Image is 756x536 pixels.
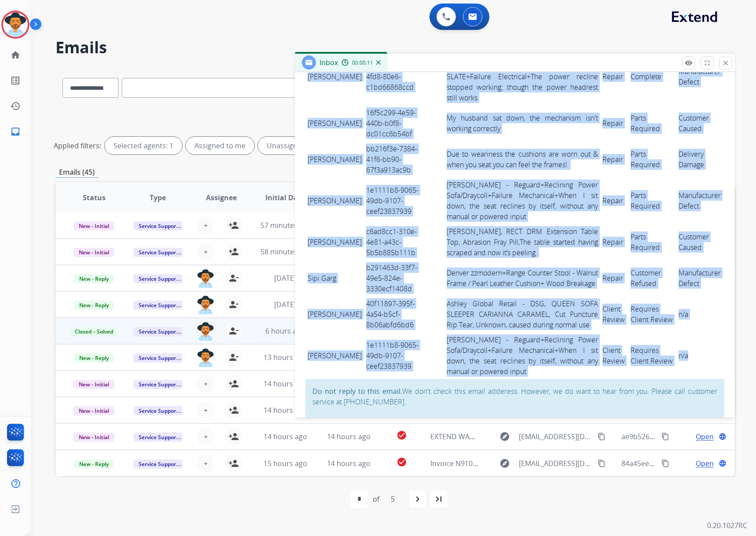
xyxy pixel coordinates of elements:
span: New - Initial [73,406,114,415]
a: c6ad8cc1-310e-4e81-a43c-5b5b885b111b [366,227,417,257]
img: agent-avatar [197,349,214,367]
button: + [197,243,214,261]
img: agent-avatar [197,296,214,314]
mat-icon: person_add [228,246,239,257]
span: Open [696,458,714,469]
h2: Emails [55,39,735,56]
img: agent-avatar [197,322,214,341]
span: Service Support [133,301,183,310]
span: 14 hours ago [264,432,307,441]
p: Applied filters: [54,140,101,151]
td: Client Review [600,296,628,332]
span: + [204,378,208,389]
span: + [204,405,208,415]
span: New - Reply [74,274,114,283]
span: [DATE] [274,273,296,283]
div: 5 [384,490,402,508]
span: 14 hours ago [327,459,371,468]
mat-icon: content_copy [661,459,669,467]
div: Assigned to me [186,137,254,154]
span: 84a45eec-87f4-4ef9-acee-7a9deb3e3863 [621,459,753,468]
a: Requires Client Review [631,345,673,366]
mat-icon: person_add [228,220,239,231]
td: [PERSON_NAME] [305,48,364,105]
mat-icon: list_alt [10,75,21,86]
a: Complete [631,72,661,81]
td: Repair [600,48,628,105]
mat-icon: content_copy [598,433,606,441]
button: + [197,375,214,393]
mat-icon: language [719,459,727,467]
td: n/a [676,296,724,332]
td: Due to weariness the cushions are worn out & when you seat you can feel the frames!. [444,141,601,177]
span: Service Support [133,248,183,257]
span: [EMAIL_ADDRESS][DOMAIN_NAME] [519,458,593,469]
span: New - Reply [74,353,114,363]
span: New - Reply [74,301,114,310]
mat-icon: explore [499,458,510,469]
td: Repair [600,105,628,141]
span: New - Initial [73,433,114,442]
button: + [197,455,214,472]
span: Service Support [133,380,183,389]
a: Customer Refused [631,268,661,288]
span: Inbox [319,58,338,67]
td: Repair [600,224,628,260]
td: Manufacturer Defect [676,177,724,224]
span: + [204,458,208,469]
span: Assignee [206,192,237,203]
span: Open [696,431,714,442]
td: Customer Caused [676,224,724,260]
div: Unassigned [258,137,315,154]
td: n/a [676,332,724,379]
td: [PERSON_NAME] [305,141,364,177]
span: + [204,431,208,442]
mat-icon: home [10,50,21,60]
span: 00:00:11 [352,59,373,66]
span: Service Support [133,459,183,469]
td: [PERSON_NAME] [305,332,364,379]
span: New - Initial [73,221,114,231]
td: My husband sat down, the mechanism isn't working correctly [444,105,601,141]
mat-icon: last_page [433,494,444,504]
span: Service Support [133,327,183,336]
mat-icon: remove_red_eye [685,59,693,67]
a: bb216f3e-7384-41f6-bb90-67f3a913ac9b [366,144,417,175]
span: Invoice N910A62 [430,459,485,468]
div: Selected agents: 1 [105,137,182,154]
td: Denver zzmodern+Range Counter Stool - Walnut Frame / Pearl Leather Cushion+ Wood Breakage [444,260,601,296]
td: Manufacturer Defect [676,48,724,105]
mat-icon: check_circle [396,457,407,467]
span: + [204,220,208,231]
td: Delivery Damage [676,141,724,177]
span: Status [83,192,106,203]
mat-icon: person_add [228,405,239,415]
mat-icon: history [10,101,21,111]
img: agent-avatar [197,269,214,288]
span: 14 hours ago [264,379,307,389]
td: Manufacturer Defect [676,260,724,296]
span: Service Support [133,433,183,442]
mat-icon: explore [499,431,510,442]
button: + [197,217,214,234]
a: 40f11897-395f-4a54-b5cf-8b06abfd6bd6 [366,299,415,330]
td: [PERSON_NAME] [305,224,364,260]
span: Service Support [133,221,183,231]
span: ae9b526f-9b30-49e5-8ef3-0045a9acb8ee [621,432,754,441]
span: Service Support [133,406,183,415]
mat-icon: fullscreen [703,59,711,67]
td: [PERSON_NAME] [305,177,364,224]
p: We don't check this email adderess. However, we do want to hear from you. Please call customer se... [312,386,717,407]
img: avatar [3,12,28,37]
td: [PERSON_NAME] [305,105,364,141]
td: Repair [600,260,628,296]
a: Parts Required [631,113,660,133]
td: AshleyDSG+PWR REC SOFA WITH ADJ HEADREST NEXT-GEN DURAPELLA SLATE+Failure Electrical+The power re... [444,48,601,105]
span: 14 hours ago [327,432,371,441]
span: EXTEND WARRANTY DAILY REPORT [430,432,545,441]
span: 14 hours ago [264,405,307,415]
mat-icon: person_remove [228,299,239,310]
td: Repair [600,141,628,177]
span: New - Initial [73,248,114,257]
span: 6 hours ago [265,326,305,336]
